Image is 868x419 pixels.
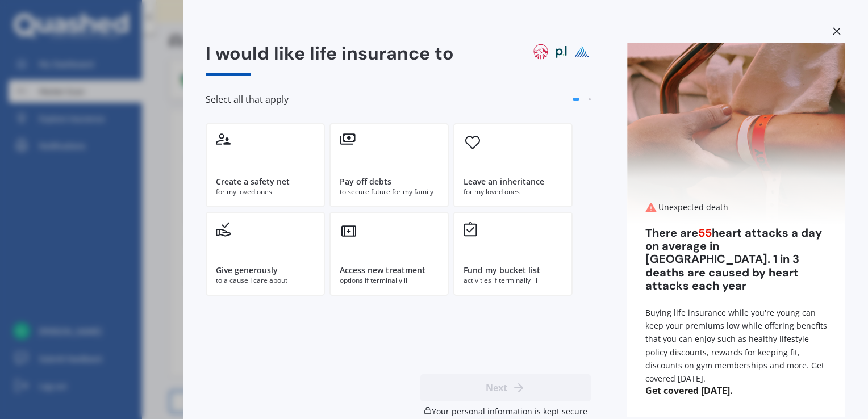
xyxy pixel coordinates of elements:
[420,374,591,401] button: Next
[340,176,391,187] div: Pay off debts
[216,265,278,276] div: Give generously
[216,187,315,197] div: for my loved ones
[216,275,315,286] div: to a cause I care about
[532,43,550,61] img: aia logo
[464,265,540,276] div: Fund my bucket list
[573,43,591,61] img: pinnacle life logo
[698,225,712,240] span: 55
[206,94,289,105] span: Select all that apply
[206,41,454,65] span: I would like life insurance to
[464,176,544,187] div: Leave an inheritance
[645,202,827,213] div: Unexpected death
[340,187,439,197] div: to secure future for my family
[645,227,827,292] div: There are heart attacks a day on average in [GEOGRAPHIC_DATA]. 1 in 3 deaths are caused by heart ...
[340,275,439,286] div: options if terminally ill
[340,265,425,276] div: Access new treatment
[645,306,827,385] div: Buying life insurance while you're young can keep your premiums low while offering benefits that ...
[216,176,290,187] div: Create a safety net
[464,187,562,197] div: for my loved ones
[464,275,562,286] div: activities if terminally ill
[420,406,591,417] div: Your personal information is kept secure
[627,385,845,396] span: Get covered [DATE].
[552,43,570,61] img: partners life logo
[627,43,845,224] img: Unexpected death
